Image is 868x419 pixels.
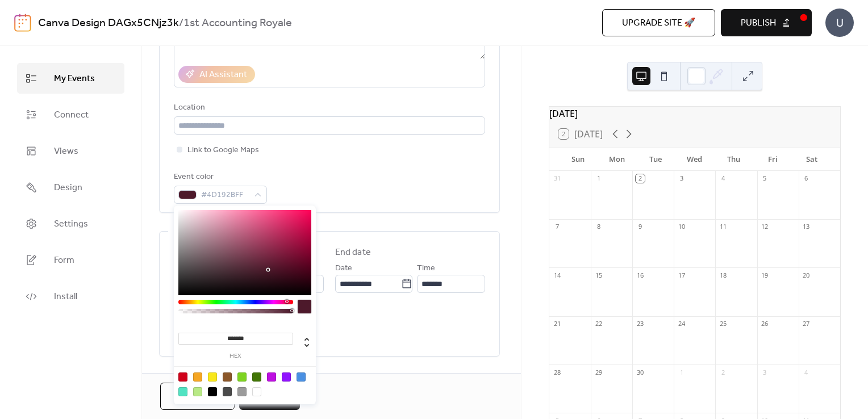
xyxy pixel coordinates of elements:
div: 21 [553,320,561,328]
div: Thu [714,148,753,171]
span: Connect [54,108,89,122]
div: 30 [636,368,644,376]
div: 1 [594,174,603,183]
div: #417505 [252,372,261,382]
button: Cancel [160,383,235,410]
div: 15 [594,271,603,279]
span: Settings [54,217,88,231]
a: Views [17,136,124,166]
span: Publish [741,16,776,30]
label: hex [178,353,293,359]
div: 26 [761,320,769,328]
div: #9B9B9B [237,387,247,396]
div: 22 [594,320,603,328]
div: #F8E71C [208,372,217,382]
a: Canva Design DAGx5CNjz3k [38,12,179,34]
div: 29 [594,368,603,376]
div: 19 [761,271,769,279]
div: #4A4A4A [223,387,232,396]
button: Upgrade site 🚀 [602,9,715,36]
div: 1 [677,368,686,376]
div: #FFFFFF [252,387,261,396]
img: logo [14,14,31,32]
a: Design [17,172,124,203]
div: #8B572A [223,372,232,382]
div: Sat [792,148,831,171]
div: #50E3C2 [178,387,187,396]
div: 16 [636,271,644,279]
div: 23 [636,320,644,328]
span: Form [54,254,74,267]
div: 28 [553,368,561,376]
div: #B8E986 [193,387,202,396]
div: 7 [553,223,561,231]
div: 27 [802,320,811,328]
a: Settings [17,208,124,239]
div: 20 [802,271,811,279]
div: 14 [553,271,561,279]
div: Mon [597,148,636,171]
b: / [179,12,183,34]
span: My Events [54,72,95,86]
div: 17 [677,271,686,279]
div: [DATE] [549,107,840,120]
div: Fri [753,148,792,171]
div: 25 [719,320,727,328]
div: 3 [761,368,769,376]
div: 5 [761,174,769,183]
div: 8 [594,223,603,231]
span: Design [54,181,82,195]
div: Event color [174,170,265,184]
div: 6 [802,174,811,183]
div: 31 [553,174,561,183]
a: My Events [17,63,124,94]
div: Location [174,101,483,115]
div: #4A90E2 [297,372,306,382]
span: Upgrade site 🚀 [622,16,695,30]
div: #9013FE [282,372,291,382]
div: #000000 [208,387,217,396]
div: 24 [677,320,686,328]
div: 4 [802,368,811,376]
span: Time [417,262,435,275]
div: #7ED321 [237,372,247,382]
div: #D0021B [178,372,187,382]
a: Form [17,245,124,275]
div: 11 [719,223,727,231]
div: 18 [719,271,727,279]
div: 9 [636,223,644,231]
div: #BD10E0 [267,372,276,382]
div: End date [335,246,371,259]
a: Install [17,281,124,312]
a: Connect [17,99,124,130]
span: Link to Google Maps [187,144,259,157]
div: 4 [719,174,727,183]
div: 3 [677,174,686,183]
b: 1st Accounting Royale [183,12,292,34]
div: Tue [636,148,675,171]
button: Publish [721,9,812,36]
span: Date [335,262,352,275]
div: Wed [675,148,715,171]
div: 10 [677,223,686,231]
div: 2 [719,368,727,376]
div: U [825,9,854,37]
span: Views [54,145,78,158]
div: 2 [636,174,644,183]
div: 12 [761,223,769,231]
div: #F5A623 [193,372,202,382]
div: Sun [558,148,598,171]
div: 13 [802,223,811,231]
span: #4D192BFF [201,188,249,202]
span: Install [54,290,77,304]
